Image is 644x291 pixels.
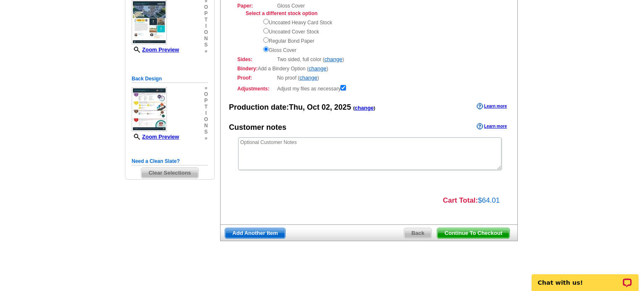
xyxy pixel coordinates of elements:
strong: Sides: [237,56,275,63]
a: change [299,75,317,81]
img: small-thumb.jpg [132,87,167,131]
h5: Back Design [132,75,208,83]
span: o [204,29,208,36]
span: Oct [307,103,319,111]
span: o [204,91,208,98]
strong: Select a different stock option [246,10,317,16]
div: Production date: [229,102,375,113]
a: Add Another Item [225,228,286,239]
span: $64.01 [478,196,500,204]
span: 02, [322,103,332,111]
div: No proof ( ) [237,74,501,82]
div: Customer notes [229,122,286,133]
strong: Adjustments: [237,85,275,93]
span: n [204,123,208,129]
span: Continue To Checkout [437,228,509,238]
a: change [355,105,374,111]
span: i [204,110,208,116]
span: Back [404,228,431,238]
span: o [204,4,208,10]
span: Add Another Item [225,228,285,238]
strong: Cart Total: [443,196,478,204]
a: Zoom Preview [132,134,179,140]
span: ( ) [353,106,375,111]
a: change [325,56,343,62]
span: Clear Selections [141,168,198,178]
strong: Bindery: [237,66,258,72]
div: Uncoated Heavy Card Stock Uncoated Cover Stock Regular Bond Paper Gloss Cover [263,17,501,54]
span: t [204,104,208,110]
div: Gloss Cover [237,2,501,54]
span: Thu, [289,103,305,111]
span: p [204,98,208,104]
span: » [204,85,208,91]
a: change [309,65,327,72]
span: n [204,36,208,42]
span: p [204,10,208,17]
a: Back [404,228,432,239]
h5: Need a Clean Slate? [132,157,208,165]
div: Adjust my files as necessary [237,83,501,93]
span: i [204,23,208,29]
strong: Proof: [237,74,275,82]
div: Two sided, full color ( ) [237,56,501,63]
span: » [204,48,208,54]
a: Learn more [477,103,507,110]
span: t [204,17,208,23]
strong: Paper: [237,2,275,10]
span: s [204,42,208,48]
span: 2025 [334,103,351,111]
a: Zoom Preview [132,46,179,53]
span: s [204,129,208,135]
span: o [204,116,208,123]
iframe: LiveChat chat widget [526,265,644,291]
a: Learn more [477,123,507,130]
div: Add a Bindery Option ( ) [237,65,501,72]
span: » [204,135,208,142]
